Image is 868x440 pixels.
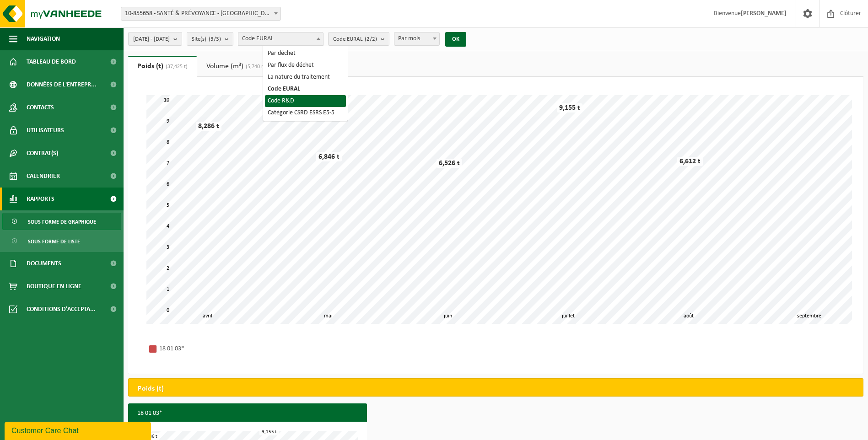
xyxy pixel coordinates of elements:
span: [DATE] - [DATE] [133,32,170,46]
span: Par mois [394,32,439,45]
span: 10-855658 - SANTÉ & PRÉVOYANCE - CLINIQUE SAINT-LUC - BOUGE [121,7,281,21]
span: Tableau de bord [27,50,76,73]
li: Par flux de déchet [265,59,346,71]
button: Code EURAL(2/2) [328,32,389,46]
li: Catégorie CSRD ESRS E5-5 [265,107,346,119]
span: Contacts [27,96,54,119]
span: Code EURAL [238,32,323,45]
div: 18 01 03* [159,343,278,354]
span: Code EURAL [238,32,323,46]
div: 6,846 t [316,152,342,161]
span: Par mois [394,32,440,46]
div: 6,526 t [437,159,462,168]
a: Poids (t) [128,56,197,77]
div: 9,155 t [259,429,279,435]
strong: [PERSON_NAME] [741,10,787,17]
span: Boutique en ligne [27,275,81,298]
h3: 18 01 03* [128,403,367,424]
button: [DATE] - [DATE] [128,32,182,46]
div: 6,612 t [677,157,703,166]
h2: Poids (t) [129,379,173,399]
a: Volume (m³) [197,56,279,77]
span: Documents [27,252,61,275]
count: (3/3) [209,36,221,42]
button: OK [445,32,466,47]
span: Conditions d'accepta... [27,298,96,321]
span: Calendrier [27,165,60,188]
button: Site(s)(3/3) [187,32,233,46]
span: Utilisateurs [27,119,64,142]
div: 9,155 t [557,103,582,113]
span: (37,425 t) [163,64,188,70]
span: Données de l'entrepr... [27,73,97,96]
span: 10-855658 - SANTÉ & PRÉVOYANCE - CLINIQUE SAINT-LUC - BOUGE [121,7,280,20]
span: Rapports [27,188,54,210]
iframe: chat widget [5,420,153,440]
li: La nature du traitement [265,71,346,83]
span: Contrat(s) [27,142,58,165]
li: Par déchet [265,48,346,59]
li: Code R&D [265,95,346,107]
span: Site(s) [192,32,221,46]
span: (5,740 m³) [243,64,270,70]
a: Sous forme de liste [2,232,121,250]
span: Navigation [27,27,60,50]
span: Code EURAL [333,32,377,46]
a: Sous forme de graphique [2,213,121,230]
span: Sous forme de liste [28,233,80,250]
count: (2/2) [365,36,377,42]
span: Sous forme de graphique [28,213,96,231]
li: Code EURAL [265,83,346,95]
div: 8,286 t [196,122,221,131]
